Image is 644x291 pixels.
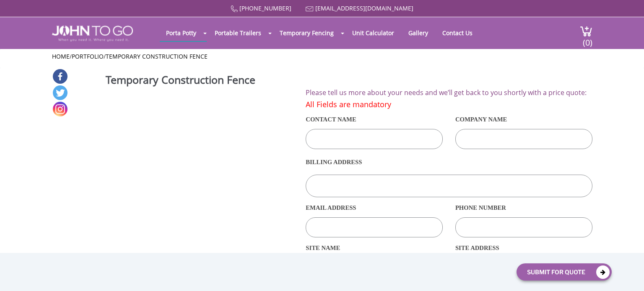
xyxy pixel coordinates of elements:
label: Billing Address [306,152,592,173]
img: cart a [580,26,592,37]
label: Company Name [455,113,592,127]
a: Home [52,52,70,60]
label: Site Address [455,241,592,255]
label: Site Name [306,241,443,255]
a: Temporary Fencing [273,25,340,41]
h2: Please tell us more about your needs and we’ll get back to you shortly with a price quote: [306,89,592,97]
label: Email Address [306,201,443,215]
a: Facebook [53,69,68,84]
a: Gallery [402,25,434,41]
a: Porta Potty [160,25,203,41]
a: Portfolio [72,52,104,60]
label: Contact Name [306,113,443,127]
a: [EMAIL_ADDRESS][DOMAIN_NAME] [315,4,413,12]
ul: / / [52,52,592,61]
a: Temporary Construction Fence [106,52,208,60]
h1: Temporary Construction Fence [106,72,273,89]
a: [PHONE_NUMBER] [239,4,291,12]
label: Phone Number [455,201,592,215]
a: Contact Us [436,25,479,41]
span: (0) [582,30,592,48]
button: Submit For Quote [517,263,612,281]
img: JOHN to go [52,26,133,41]
a: Portable Trailers [208,25,267,41]
h4: All Fields are mandatory [306,100,592,109]
a: Twitter [53,85,68,100]
img: Mail [306,6,314,12]
img: Call [231,5,238,13]
a: Instagram [53,102,68,116]
a: Unit Calculator [346,25,400,41]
